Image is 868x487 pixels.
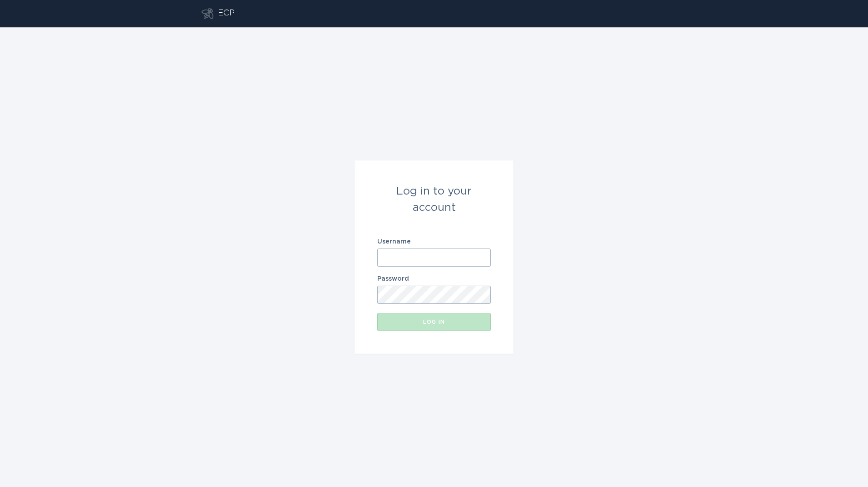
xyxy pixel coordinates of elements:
[377,239,491,245] label: Username
[218,8,235,19] div: ECP
[382,319,486,325] div: Log in
[377,183,491,216] div: Log in to your account
[377,276,491,282] label: Password
[377,313,491,331] button: Log in
[202,8,213,19] button: Go to dashboard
